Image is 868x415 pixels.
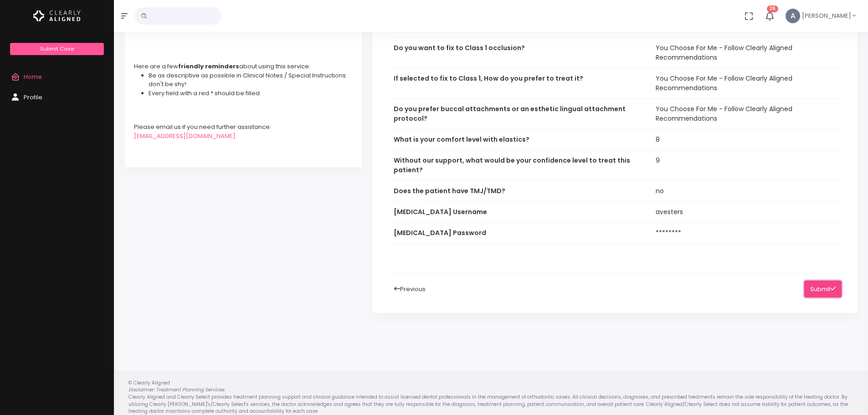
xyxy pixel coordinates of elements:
[650,99,842,129] td: You Choose For Me - Follow Clearly Aligned Recommendations
[134,123,353,132] div: Please email us if you need further assistance:
[767,5,778,12] span: 26
[388,181,651,202] th: Does the patient have TMJ/TMD?
[388,281,431,297] button: Previous
[40,45,74,52] span: Submit Case
[388,150,651,181] th: Without our support, what would be your confidence level to treat this patient?
[804,281,842,297] button: Submit
[134,132,236,140] a: [EMAIL_ADDRESS][DOMAIN_NAME]
[786,9,800,23] span: A
[388,202,651,223] th: [MEDICAL_DATA] Username
[802,11,851,20] span: [PERSON_NAME]
[33,6,81,26] img: Logo Horizontal
[388,223,651,244] th: [MEDICAL_DATA] Password
[24,93,42,102] span: Profile
[650,38,842,68] td: You Choose For Me - Follow Clearly Aligned Recommendations
[650,68,842,99] td: You Choose For Me - Follow Clearly Aligned Recommendations
[149,71,353,89] li: Be as descriptive as possible in Clinical Notes / Special Instructions: don't be shy!
[119,379,863,415] div: © Clearly Aligned Clearly Aligned and Clearly Select provides treatment planning support and clin...
[388,68,651,99] th: If selected to fix to Class 1, How do you prefer to treat it?
[24,72,42,81] span: Home
[178,62,239,71] strong: friendly reminders
[388,38,651,68] th: Do you want to fix to Class 1 occlusion?
[650,202,842,223] td: avesters
[10,43,103,55] a: Submit Case
[388,99,651,129] th: Do you prefer buccal attachments or an esthetic lingual attachment protocol?
[650,181,842,202] td: no
[134,62,353,71] div: Here are a few about using this service:
[650,129,842,150] td: 8
[149,89,353,98] li: Every field with a red * should be filled.
[650,150,842,181] td: 9
[388,129,651,150] th: What is your comfort level with elastics?
[128,386,224,393] em: Disclaimer: Treatment Planning Services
